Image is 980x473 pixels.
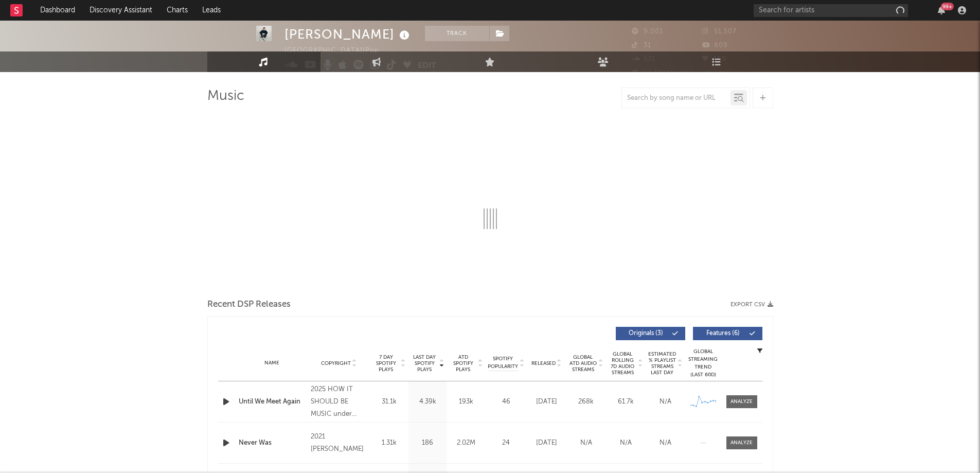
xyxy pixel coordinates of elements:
[702,42,728,49] span: 809
[648,397,683,407] div: N/A
[569,397,603,407] div: 268k
[632,42,651,49] span: 31
[425,26,489,41] button: Track
[488,438,524,448] div: 24
[284,26,412,43] div: [PERSON_NAME]
[648,438,683,448] div: N/A
[609,397,643,407] div: 61.7k
[488,397,524,407] div: 46
[702,28,737,35] span: 51,507
[569,354,597,373] span: Global ATD Audio Streams
[693,327,762,340] button: Features(6)
[730,302,773,308] button: Export CSV
[938,6,945,14] button: 99+
[609,438,643,448] div: N/A
[754,4,908,17] input: Search for artists
[488,355,518,371] span: Spotify Popularity
[311,431,367,456] div: 2021 [PERSON_NAME]
[239,397,306,407] a: Until We Meet Again
[529,438,564,448] div: [DATE]
[372,354,400,373] span: 7 Day Spotify Plays
[616,327,685,340] button: Originals(3)
[411,354,438,373] span: Last Day Spotify Plays
[372,438,406,448] div: 1.31k
[700,330,747,337] span: Features ( 6 )
[450,438,483,448] div: 2.02M
[450,397,483,407] div: 193k
[372,397,406,407] div: 31.1k
[450,354,477,373] span: ATD Spotify Plays
[632,70,730,77] span: 57,685 Monthly Listeners
[239,438,306,448] a: Never Was
[207,299,291,311] span: Recent DSP Releases
[632,28,663,35] span: 9,001
[321,360,351,366] span: Copyright
[529,397,564,407] div: [DATE]
[284,45,391,57] div: [GEOGRAPHIC_DATA] | Pop
[411,438,444,448] div: 186
[569,438,603,448] div: N/A
[941,3,954,10] div: 99 +
[609,351,637,376] span: Global Rolling 7D Audio Streams
[622,330,670,337] span: Originals ( 3 )
[531,360,556,366] span: Released
[311,383,367,421] div: 2025 HOW IT SHOULD BE MUSIC under exclusive license to Independent Co.
[239,359,306,367] div: Name
[688,348,719,379] div: Global Streaming Trend (Last 60D)
[411,397,444,407] div: 4.39k
[622,94,730,102] input: Search by song name or URL
[648,351,676,376] span: Estimated % Playlist Streams Last Day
